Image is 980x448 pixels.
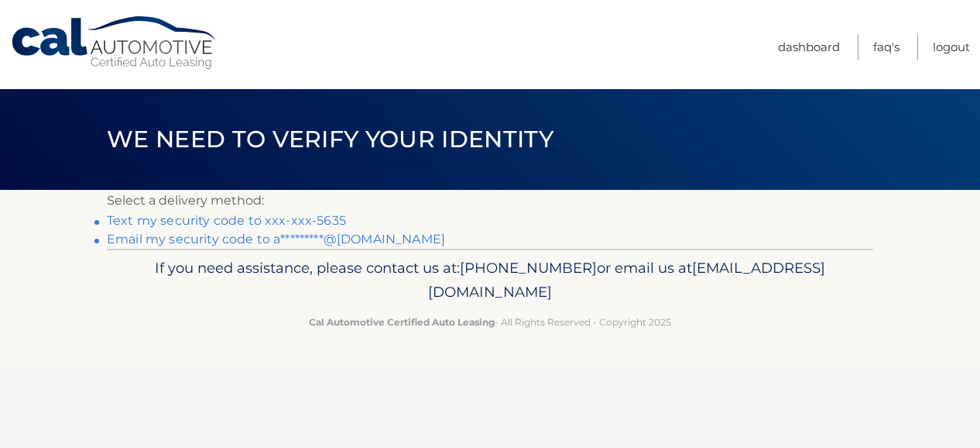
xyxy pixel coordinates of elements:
[117,314,863,330] p: - All Rights Reserved - Copyright 2025
[107,190,873,212] p: Select a delivery method:
[873,34,899,60] a: FAQ's
[933,34,970,60] a: Logout
[309,316,495,328] strong: Cal Automotive Certified Auto Leasing
[117,256,863,305] p: If you need assistance, please contact us at: or email us at
[107,232,445,246] a: Email my security code to a*********@[DOMAIN_NAME]
[10,16,219,71] a: Cal Automotive
[107,125,553,153] span: We need to verify your identity
[107,213,346,228] a: Text my security code to xxx-xxx-5635
[778,34,840,60] a: Dashboard
[460,259,597,277] span: [PHONE_NUMBER]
